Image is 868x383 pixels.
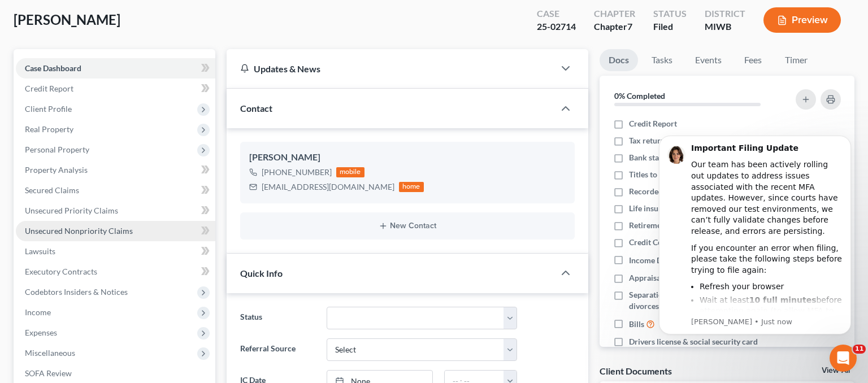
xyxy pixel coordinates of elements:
iframe: Intercom notifications message [642,121,868,377]
span: Miscellaneous [25,348,75,358]
strong: 0% Completed [614,91,665,101]
a: Case Dashboard [16,58,215,79]
button: Preview [763,7,841,33]
span: Titles to motor vehicles [629,169,711,180]
span: Recorded mortgages and deeds [629,186,738,197]
div: Chapter [594,7,635,20]
div: 25-02714 [537,20,576,33]
a: Property Analysis [16,160,215,180]
div: Chapter [594,20,635,33]
iframe: Intercom live chat [830,345,857,372]
span: Secured Claims [25,185,79,195]
span: Retirement account statements [629,220,739,231]
a: Timer [776,49,817,71]
span: Income Documents [629,255,697,266]
span: Tax returns last two years [629,135,718,146]
span: Client Profile [25,104,72,114]
span: Property Analysis [25,165,88,175]
span: [PERSON_NAME] [14,11,120,28]
span: Bank statements [629,152,687,163]
span: Case Dashboard [25,63,81,73]
span: 11 [853,345,866,354]
span: Credit Report [629,118,677,129]
a: Events [686,49,731,71]
div: [PHONE_NUMBER] [262,167,332,178]
a: Unsecured Priority Claims [16,201,215,221]
button: New Contact [249,221,566,230]
span: Codebtors Insiders & Notices [25,287,128,297]
span: Lawsuits [25,246,55,256]
label: Referral Source [235,338,321,361]
div: [PERSON_NAME] [249,151,566,164]
div: mobile [336,167,364,177]
span: Personal Property [25,145,89,154]
div: Case [537,7,576,20]
span: Executory Contracts [25,267,97,276]
span: SOFA Review [25,368,72,378]
div: [EMAIL_ADDRESS][DOMAIN_NAME] [262,181,394,193]
span: Bills [629,319,644,330]
span: 7 [627,21,632,32]
a: Unsecured Nonpriority Claims [16,221,215,241]
span: Expenses [25,328,57,337]
div: District [705,7,745,20]
span: Quick Info [240,268,283,278]
span: Drivers license & social security card [629,336,758,347]
span: Real Property [25,124,73,134]
span: Credit Counseling Certificate [629,237,730,248]
span: Income [25,307,51,317]
span: Appraisal reports [629,272,691,284]
div: home [399,182,424,192]
div: MIWB [705,20,745,33]
a: Lawsuits [16,241,215,262]
a: Tasks [643,49,682,71]
label: Status [235,307,321,329]
div: Status [653,7,687,20]
a: Credit Report [16,79,215,99]
span: Credit Report [25,84,73,93]
div: Filed [653,20,687,33]
a: Executory Contracts [16,262,215,282]
span: Unsecured Priority Claims [25,206,118,215]
div: Updates & News [240,63,541,75]
span: Contact [240,103,272,114]
span: Unsecured Nonpriority Claims [25,226,133,236]
a: Secured Claims [16,180,215,201]
div: Client Documents [600,365,672,377]
span: Life insurance policies [629,203,707,214]
span: Separation agreements or decrees of divorces [629,289,781,312]
a: Fees [735,49,771,71]
a: Docs [600,49,638,71]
